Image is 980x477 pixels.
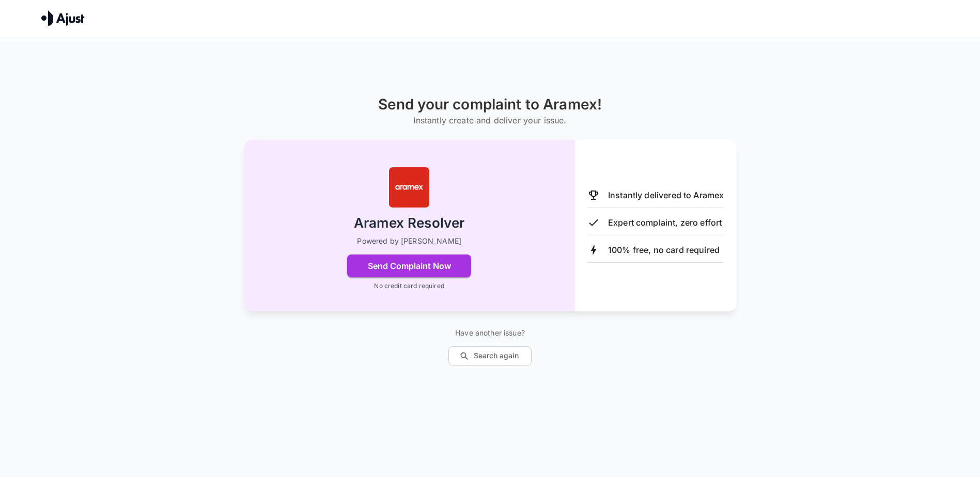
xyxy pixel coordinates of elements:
[608,216,722,229] p: Expert complaint, zero effort
[347,255,471,277] button: Send Complaint Now
[608,189,724,201] p: Instantly delivered to Aramex
[388,167,430,208] img: Aramex
[448,346,532,365] button: Search again
[41,10,85,26] img: Ajust
[357,236,461,246] p: Powered by [PERSON_NAME]
[378,113,602,128] h6: Instantly create and deliver your issue.
[608,244,720,256] p: 100% free, no card required
[448,328,532,338] p: Have another issue?
[374,281,444,291] p: No credit card required
[378,96,602,113] h1: Send your complaint to Aramex!
[354,214,464,232] h2: Aramex Resolver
